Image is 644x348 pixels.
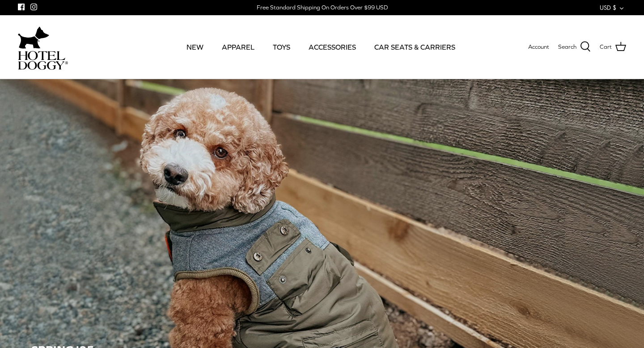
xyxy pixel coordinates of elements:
a: TOYS [265,32,298,62]
a: Facebook [18,4,25,10]
a: Account [528,42,549,52]
a: Instagram [30,4,37,10]
a: CAR SEATS & CARRIERS [366,32,463,62]
img: dog-icon.svg [18,24,49,51]
div: Primary navigation [133,32,508,62]
a: Free Standard Shipping On Orders Over $99 USD [257,1,388,14]
span: Search [558,42,576,52]
span: Account [528,43,549,50]
span: Cart [600,42,612,52]
a: APPAREL [214,32,263,62]
a: Cart [600,41,626,53]
div: Free Standard Shipping On Orders Over $99 USD [257,4,388,12]
a: NEW [178,32,212,62]
a: hoteldoggycom [18,24,68,70]
a: ACCESSORIES [301,32,364,62]
img: hoteldoggycom [18,51,68,70]
a: Search [558,41,591,53]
